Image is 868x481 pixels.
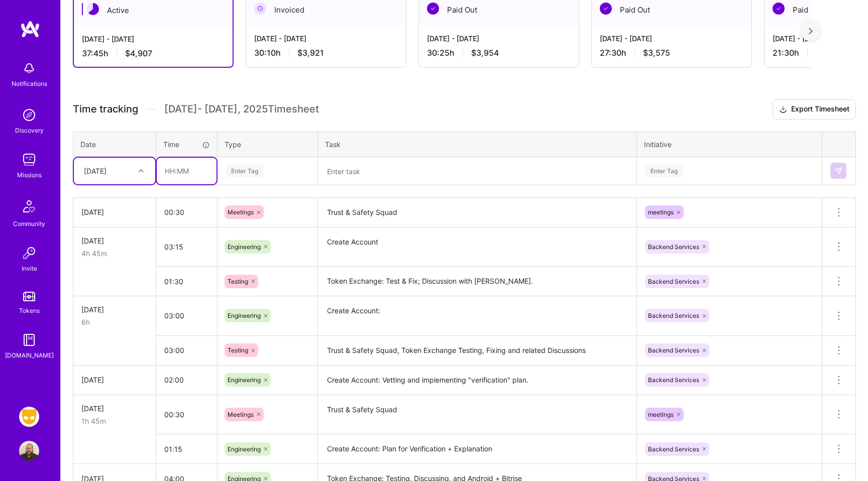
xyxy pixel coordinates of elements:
[773,3,785,15] img: Paid Out
[648,208,674,216] span: meetings
[648,346,699,354] span: Backend Services
[12,78,47,89] div: Notifications
[319,435,635,463] textarea: Create Account: Plan for Verification + Explanation
[156,367,217,393] input: HH:MM
[157,158,216,184] input: HH:MM
[809,28,813,35] img: right
[81,207,148,217] div: [DATE]
[5,350,54,360] div: [DOMAIN_NAME]
[15,125,44,136] div: Discovery
[19,58,39,78] img: bell
[319,396,635,434] textarea: Trust & Safety Squad
[17,407,42,427] a: Grindr: Mobile + BE + Cloud
[834,167,842,175] img: Submit
[156,337,217,364] input: HH:MM
[17,194,41,218] img: Community
[156,268,217,295] input: HH:MM
[81,403,148,414] div: [DATE]
[23,292,35,301] img: tokens
[19,441,39,461] img: User Avatar
[156,401,217,428] input: HH:MM
[73,103,138,115] span: Time tracking
[319,367,635,394] textarea: Create Account: Vetting and implementing "verification" plan.
[156,436,217,462] input: HH:MM
[19,305,40,316] div: Tokens
[319,268,635,295] textarea: Token Exchange: Test & Fix; Discussion with [PERSON_NAME].
[19,105,39,125] img: discovery
[648,312,699,319] span: Backend Services
[643,48,670,58] span: $3,575
[82,34,225,44] div: [DATE] - [DATE]
[648,243,699,251] span: Backend Services
[319,228,635,266] textarea: Create Account
[81,317,148,327] div: 6h
[81,304,148,315] div: [DATE]
[648,411,674,418] span: meetings
[228,243,261,251] span: Engineering
[73,132,156,157] th: Date
[254,3,266,15] img: Invoiced
[319,199,635,226] textarea: Trust & Safety Squad
[600,48,743,58] div: 27:30 h
[218,132,318,157] th: Type
[644,139,815,150] div: Initiative
[228,346,248,354] span: Testing
[17,170,42,180] div: Missions
[648,278,699,285] span: Backend Services
[20,20,40,38] img: logo
[319,337,635,365] textarea: Trust & Safety Squad, Token Exchange Testing, Fixing and related Discussions
[139,168,144,173] i: icon Chevron
[228,445,261,453] span: Engineering
[427,48,571,58] div: 30:25 h
[81,248,148,259] div: 4h 45m
[297,48,324,58] span: $3,921
[19,330,39,350] img: guide book
[87,3,99,15] img: Active
[645,163,683,179] div: Enter Tag
[22,263,37,274] div: Invite
[318,132,637,157] th: Task
[82,48,225,59] div: 37:45 h
[228,208,254,216] span: Meetings
[600,3,612,15] img: Paid Out
[471,48,499,58] span: $3,954
[427,3,439,15] img: Paid Out
[19,150,39,170] img: teamwork
[81,235,148,246] div: [DATE]
[19,243,39,263] img: Invite
[228,312,261,319] span: Engineering
[254,48,398,58] div: 30:10 h
[156,302,217,329] input: HH:MM
[163,139,210,150] div: Time
[81,375,148,385] div: [DATE]
[19,407,39,427] img: Grindr: Mobile + BE + Cloud
[600,33,743,44] div: [DATE] - [DATE]
[773,99,856,119] button: Export Timesheet
[17,441,42,461] a: User Avatar
[13,218,45,229] div: Community
[81,416,148,426] div: 1h 45m
[648,376,699,384] span: Backend Services
[228,376,261,384] span: Engineering
[779,104,787,115] i: icon Download
[84,166,106,176] div: [DATE]
[156,233,217,260] input: HH:MM
[319,297,635,335] textarea: Create Account:
[648,445,699,453] span: Backend Services
[427,33,571,44] div: [DATE] - [DATE]
[156,199,217,225] input: HH:MM
[228,411,254,418] span: Meetings
[228,278,248,285] span: Testing
[226,163,263,179] div: Enter Tag
[254,33,398,44] div: [DATE] - [DATE]
[125,48,152,59] span: $4,907
[164,103,319,115] span: [DATE] - [DATE] , 2025 Timesheet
